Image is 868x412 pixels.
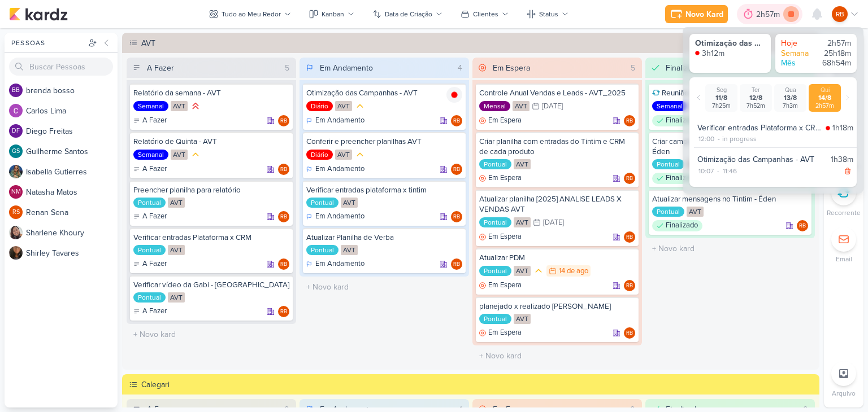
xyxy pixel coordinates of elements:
[626,235,633,240] p: RB
[278,211,289,222] div: Responsável: Rogerio Bispo
[315,258,364,270] p: Em Andamento
[479,101,510,111] div: Mensal
[836,9,844,19] p: RB
[280,119,287,124] p: RB
[12,87,20,94] p: bb
[652,220,702,231] div: Finalizado
[626,119,633,124] p: RB
[278,164,289,175] div: Responsável: Rogerio Bispo
[133,150,168,160] div: Semanal
[826,126,830,130] img: tracking
[190,149,201,160] div: Prioridade Média
[479,327,522,339] div: Em Espera
[9,226,23,239] img: Sharlene Khoury
[9,38,86,48] div: Pessoas
[278,258,289,270] div: Rogerio Bispo
[781,38,815,49] div: Hoje
[280,62,294,74] div: 5
[652,88,808,98] div: Reunião com cliente AVT
[624,280,635,291] div: Responsável: Rogerio Bispo
[26,207,118,218] div: R e n a n S e n a
[306,150,333,160] div: Diário
[626,283,633,289] p: RB
[797,220,808,231] div: Responsável: Rogerio Bispo
[9,124,23,138] div: Diego Freitas
[171,150,188,160] div: AVT
[488,327,522,339] p: Em Espera
[306,233,462,243] div: Atualizar Planilha de Verba
[513,101,530,111] div: AVT
[624,231,635,243] div: Responsável: Rogerio Bispo
[697,134,715,144] div: 12:00
[278,306,289,317] div: Responsável: Rogerio Bispo
[451,115,462,126] div: Responsável: Rogerio Bispo
[479,314,511,324] div: Pontual
[652,207,684,217] div: Pontual
[142,115,167,126] p: A Fazer
[488,280,522,291] p: Em Espera
[836,254,852,264] p: Email
[811,94,839,102] div: 14/8
[9,205,23,219] div: Renan Sena
[315,164,364,175] p: Em Andamento
[479,280,522,291] div: Em Espera
[626,331,633,336] p: RB
[479,253,635,263] div: Atualizar PDM
[715,134,722,144] div: -
[306,88,462,98] div: Otimização das Campanhas - AVT
[479,217,511,227] div: Pontual
[142,306,167,317] p: A Fazer
[648,240,813,257] input: + Novo kard
[306,137,462,147] div: Conferir e preencher planilhas AVT
[453,262,460,268] p: RB
[811,86,839,94] div: Qui
[341,245,358,255] div: AVT
[315,115,364,126] p: Em Andamento
[652,115,702,126] div: Finalizado
[652,137,808,157] div: Criar campanha WA com objetivo de vendas - Éden
[133,164,167,175] div: A Fazer
[278,115,289,126] div: Responsável: Rogerio Bispo
[133,101,168,111] div: Semanal
[446,87,462,103] img: tracking
[133,292,166,303] div: Pontual
[626,62,640,74] div: 5
[11,189,21,195] p: NM
[133,88,289,98] div: Relatório da semana - AVT
[453,62,467,74] div: 4
[12,209,20,216] p: RS
[624,327,635,339] div: Responsável: Rogerio Bispo
[479,159,511,169] div: Pontual
[542,103,563,110] div: [DATE]
[133,211,167,222] div: A Fazer
[488,231,522,243] p: Em Espera
[742,102,770,109] div: 7h52m
[811,102,839,109] div: 2h57m
[306,258,364,270] div: Em Andamento
[9,185,23,199] div: Natasha Matos
[697,154,826,165] div: Otimização das Campanhas - AVT
[652,173,702,184] div: Finalizado
[742,86,770,94] div: Ter
[475,348,640,364] input: + Novo kard
[129,326,294,343] input: + Novo kard
[26,105,118,117] div: C a r l o s L i m a
[514,266,531,276] div: AVT
[479,301,635,312] div: planejado x realizado Éden
[799,223,806,229] p: RB
[168,245,185,255] div: AVT
[278,211,289,222] div: Rogerio Bispo
[354,149,366,160] div: Prioridade Média
[341,198,358,208] div: AVT
[776,102,804,109] div: 7h3m
[624,115,635,126] div: Rogerio Bispo
[831,154,853,165] div: 1h38m
[306,211,364,222] div: Em Andamento
[533,265,544,277] div: Prioridade Média
[479,137,635,157] div: Criar planilha com entradas do Tintim e CRM de cada produto
[133,137,289,147] div: Relatório de Quinta - AVT
[514,314,531,324] div: AVT
[832,388,856,398] p: Arquivo
[451,211,462,222] div: Rogerio Bispo
[708,86,735,94] div: Seg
